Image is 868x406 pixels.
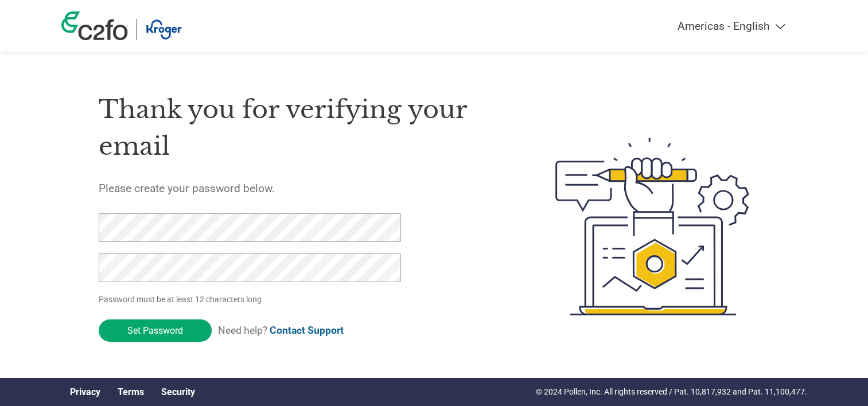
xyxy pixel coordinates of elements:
p: © 2024 Pollen, Inc. All rights reserved / Pat. 10,817,932 and Pat. 11,100,477. [536,386,807,398]
a: Contact Support [270,325,344,336]
p: Password must be at least 12 characters long [99,294,405,306]
a: Security [161,387,195,397]
img: Kroger [146,19,182,40]
a: Privacy [70,387,100,397]
a: Terms [118,387,144,397]
span: Need help? [218,325,344,336]
h5: Please create your password below. [99,182,501,195]
h1: Thank you for verifying your email [99,91,501,165]
img: create-password [535,75,770,378]
img: c2fo logo [61,11,128,40]
input: Set Password [99,319,212,342]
